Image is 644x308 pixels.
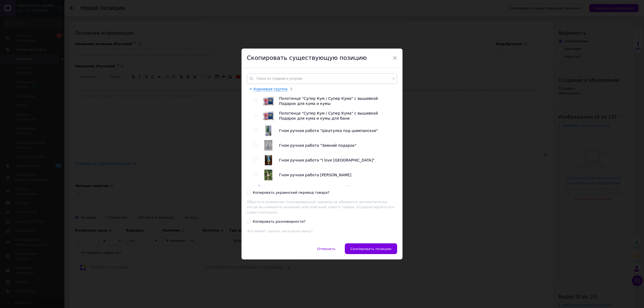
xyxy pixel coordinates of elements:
input: Поиск по товарам и услугам [247,73,397,84]
div: Копировать украинский перевод товара? [253,190,330,195]
span: Одежда и аксессуары для новорожденных [258,185,343,189]
img: Гном ручная работа "Шкатулка под шампанское" [265,126,271,136]
span: Полотенце "Супер Кум / Супер Кума" с вышивкой Подарок для кума и кумы [279,96,378,106]
span: Гном ручная работа "Шкатулка под шампанское" [279,129,378,133]
span: Гном ручная работа "Зимний подарок" [279,143,356,148]
span: Гном ручная работа "I love [GEOGRAPHIC_DATA]" [279,158,375,162]
div: Копировать разновидности? [253,219,306,224]
span: 5 [287,87,292,91]
img: Гном ручная работа "I love ukraine" [265,155,272,165]
span: Гном ручная работа [PERSON_NAME] [279,173,351,177]
span: × [392,53,397,63]
span: Полотенце "Супер Кум / Супер Кума" с вышивкой Подарок для кума и кумы для бани [279,111,378,121]
span: Корневая группа [254,87,287,91]
button: Скопировать позицию [345,243,397,254]
span: Отменить [317,247,335,251]
span: 23 [343,185,351,189]
body: Визуальный текстовый редактор, 9C41369B-6CE4-43CA-9EE8-C9CF84BA52DF [5,5,467,11]
span: Это может занять несколько минут. [247,229,314,233]
span: Скопировать позицию [350,247,391,251]
span: Обратите внимание! Скопированный перевод не обновится автоматически, когда вы измените название и... [247,200,395,214]
button: Отменить [312,243,341,254]
img: Гном ручная работа "Зимний подарок" [264,140,272,151]
div: Скопировать существующую позицию [241,49,402,68]
img: Полотенце "Супер Кум / Супер Кума" с вышивкой Подарок для кума и кумы [263,97,274,105]
img: Полотенце "Супер Кум / Супер Кума" с вышивкой Подарок для кума и кумы для бани [263,112,274,120]
img: Гном ручная работа ЗСУ [264,170,272,180]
